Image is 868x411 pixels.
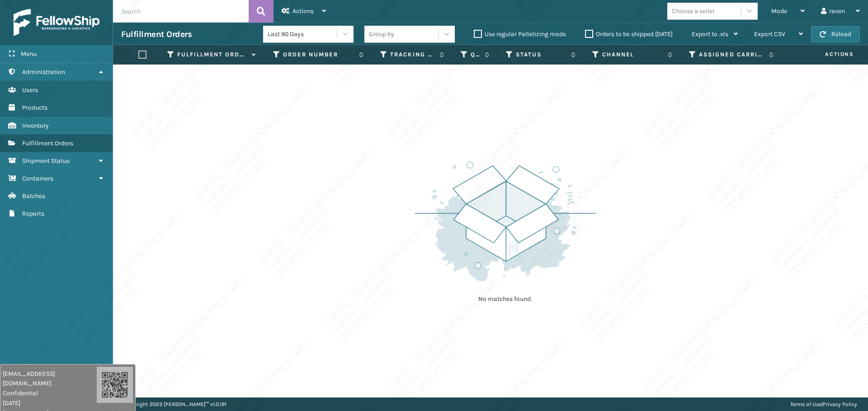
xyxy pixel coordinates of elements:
a: Terms of Use [790,401,821,407]
a: Privacy Policy [823,401,857,407]
div: Choose a seller [672,6,715,16]
span: Products [22,104,47,111]
label: Quantity [471,51,480,59]
label: Order Number [283,51,354,59]
span: Fulfillment Orders [22,139,73,147]
span: Administration [22,68,65,76]
p: Copyright 2023 [PERSON_NAME]™ v 1.0.191 [124,397,226,411]
h3: Fulfillment Orders [121,29,192,40]
span: Containers [22,175,53,182]
span: Shipment Status [22,157,70,165]
label: Status [516,51,566,59]
span: Users [22,86,38,94]
span: Mode [771,7,787,15]
label: Tracking Number [390,51,435,59]
span: [DATE] [3,398,97,408]
label: Fulfillment Order Id [177,51,247,59]
span: Batches [22,192,45,200]
div: Last 90 Days [268,29,338,39]
label: Channel [602,51,664,59]
span: Confidential [3,388,97,398]
span: Reports [22,210,44,217]
label: Orders to be shipped [DATE] [585,30,673,38]
span: Export CSV [754,30,785,38]
span: Actions [292,7,314,15]
div: | [790,397,857,411]
span: Export to .xls [692,30,728,38]
span: [EMAIL_ADDRESS][DOMAIN_NAME] [3,369,97,388]
button: Reload [811,26,860,42]
div: Group by [369,29,394,39]
label: Assigned Carrier Service [699,51,764,59]
span: Inventory [22,122,49,129]
img: logo [14,9,99,36]
span: Actions [785,47,859,62]
label: Use regular Palletizing mode [474,30,566,38]
span: Menu [21,50,37,58]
